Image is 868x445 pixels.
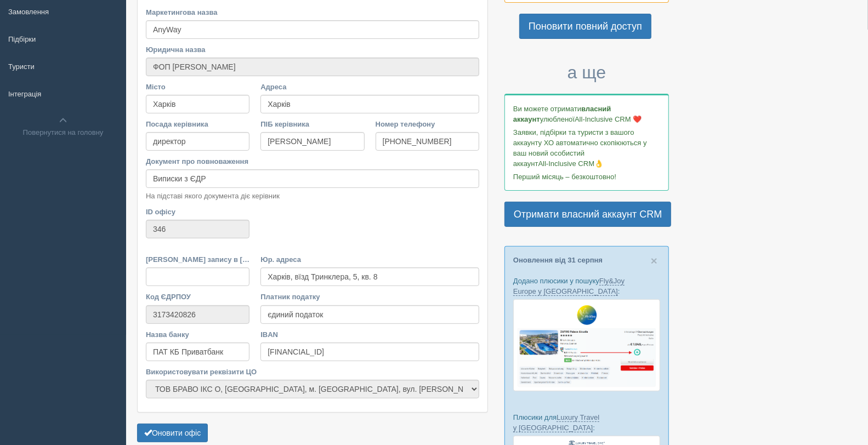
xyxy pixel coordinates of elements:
a: Отримати власний аккаунт CRM [504,202,671,227]
label: Посада керівника [146,119,249,129]
label: ПІБ керівника [260,119,364,129]
label: Документ про повноваження [146,156,479,167]
p: Плюсики для : [513,412,660,433]
label: ID офісу [146,207,249,217]
label: [PERSON_NAME] запису в [GEOGRAPHIC_DATA] [146,254,249,265]
button: Оновити офіс [137,424,208,442]
input: UA92 305299 00000 26001234567890 [260,343,479,361]
label: Юридична назва [146,44,479,55]
p: Ви можете отримати улюбленої [513,104,660,124]
a: Оновлення від 31 серпня [513,256,603,264]
label: Використовувати реквізити ЦО [146,367,479,377]
span: All-Inclusive CRM👌 [538,159,604,168]
label: Код ЄДРПОУ [146,292,249,302]
label: Адреса [260,82,479,92]
button: Close [651,255,657,266]
a: Fly&Joy Europe у [GEOGRAPHIC_DATA] [513,277,625,296]
input: ХО [146,20,479,39]
label: Номер телефону [376,119,479,129]
input: ХО [146,58,479,76]
label: Маркетингова назва [146,7,479,18]
span: All-Inclusive CRM ❤️ [575,115,642,123]
label: Назва банку [146,329,249,340]
label: IBAN [260,329,479,340]
input: Статуту, Виписки з ЄДР, Довіреності №, etc. [146,169,479,188]
label: Місто [146,82,249,92]
label: Платник податку [260,292,479,302]
b: власний аккаунт [513,105,611,123]
span: × [651,254,657,267]
p: На підставі якого документа діє керівник [146,191,479,201]
img: fly-joy-de-proposal-crm-for-travel-agency.png [513,299,660,391]
p: Додано плюсики у пошуку : [513,276,660,296]
a: Поновити повний доступ [519,14,651,39]
label: Юр. адреса [260,254,479,265]
p: Перший місяць – безкоштовно! [513,172,660,182]
h3: а ще [504,63,669,82]
a: Luxury Travel у [GEOGRAPHIC_DATA] [513,413,599,432]
p: Заявки, підбірки та туристи з вашого аккаунту ХО автоматично скопіюються у ваш новий особистий ак... [513,127,660,169]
